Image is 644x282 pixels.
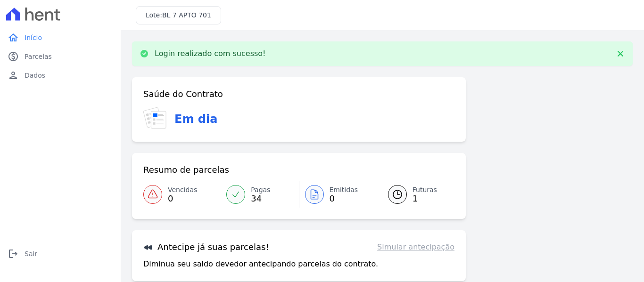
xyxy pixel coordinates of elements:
[330,195,358,202] span: 0
[25,52,52,61] span: Parcelas
[251,185,270,195] span: Pagas
[25,249,37,258] span: Sair
[143,181,221,208] a: Vencidas 0
[4,66,117,85] a: personDados
[221,181,298,208] a: Pagas 34
[143,89,223,100] h3: Saúde do Contrato
[330,185,358,195] span: Emitidas
[162,11,211,19] span: BL 7 APTO 701
[4,244,117,263] a: logoutSair
[413,185,437,195] span: Futuras
[143,258,378,270] p: Diminua seu saldo devedor antecipando parcelas do contrato.
[168,195,197,202] span: 0
[8,32,19,43] i: home
[25,33,42,42] span: Início
[299,181,377,208] a: Emitidas 0
[143,242,269,253] h3: Antecipe já suas parcelas!
[377,181,454,208] a: Futuras 1
[377,242,454,253] a: Simular antecipação
[143,164,229,176] h3: Resumo de parcelas
[4,47,117,66] a: paidParcelas
[251,195,270,202] span: 34
[8,51,19,62] i: paid
[8,248,19,259] i: logout
[25,71,45,80] span: Dados
[155,49,266,58] p: Login realizado com sucesso!
[4,28,117,47] a: homeInício
[146,10,211,20] h3: Lote:
[168,185,197,195] span: Vencidas
[174,111,217,128] h3: Em dia
[413,195,437,202] span: 1
[8,70,19,81] i: person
